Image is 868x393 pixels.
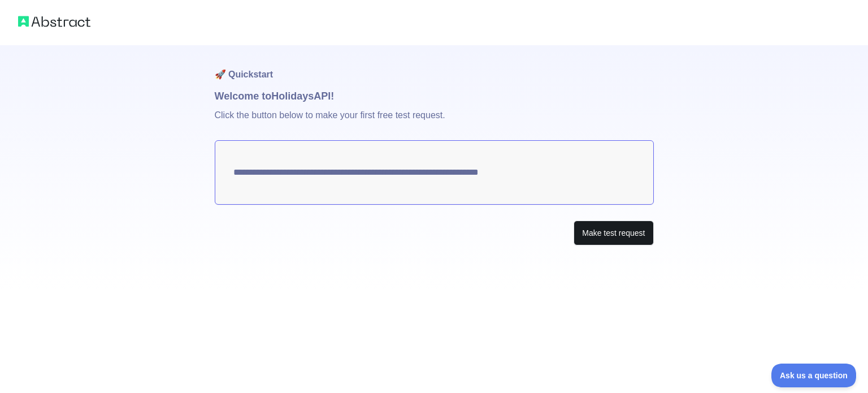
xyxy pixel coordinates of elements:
[18,14,90,29] img: Abstract logo
[771,364,857,387] iframe: Toggle Customer Support
[574,221,653,246] button: Make test request
[215,88,654,104] h1: Welcome to Holidays API!
[215,45,654,88] h1: 🚀 Quickstart
[215,104,654,140] p: Click the button below to make your first free test request.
